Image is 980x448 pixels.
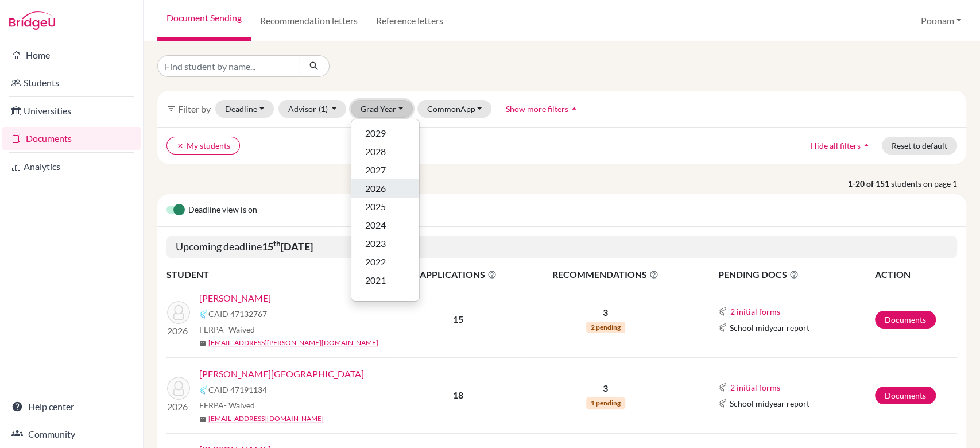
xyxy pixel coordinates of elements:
[521,381,690,395] p: 3
[365,218,386,232] span: 2024
[718,383,727,392] img: Common App logo
[224,325,255,334] span: - Waived
[365,237,386,250] span: 2023
[199,385,208,395] img: Common App logo
[199,399,255,411] span: FERPA
[506,104,568,114] span: Show more filters
[453,389,463,400] b: 18
[521,268,690,281] span: RECOMMENDATIONS
[586,322,625,333] span: 2 pending
[730,397,809,410] span: School midyear report
[199,323,255,335] span: FERPA
[730,322,809,334] span: School midyear report
[199,416,206,423] span: mail
[2,395,141,418] a: Help center
[2,71,141,94] a: Students
[224,400,255,410] span: - Waived
[208,308,267,320] span: CAID 47132767
[365,126,386,140] span: 2029
[365,200,386,214] span: 2025
[215,100,274,118] button: Deadline
[916,10,966,32] button: Poonam
[208,384,267,396] span: CAID 47191134
[875,311,936,329] a: Documents
[351,161,419,179] button: 2027
[166,267,396,282] th: STUDENT
[188,203,257,217] span: Deadline view is on
[278,100,347,118] button: Advisor(1)
[2,44,141,67] a: Home
[176,142,184,150] i: clear
[730,381,781,394] button: 2 initial forms
[351,234,419,253] button: 2023
[273,239,281,248] sup: th
[496,100,590,118] button: Show more filtersarrow_drop_up
[453,314,463,325] b: 15
[586,397,625,409] span: 1 pending
[167,324,190,338] p: 2026
[2,423,141,446] a: Community
[718,307,727,316] img: Common App logo
[801,137,882,155] button: Hide all filtersarrow_drop_up
[208,338,378,348] a: [EMAIL_ADDRESS][PERSON_NAME][DOMAIN_NAME]
[351,216,419,234] button: 2024
[351,119,420,302] div: Grad Year
[365,292,386,306] span: 2020
[166,104,176,113] i: filter_list
[2,155,141,178] a: Analytics
[208,414,324,424] a: [EMAIL_ADDRESS][DOMAIN_NAME]
[199,291,271,305] a: [PERSON_NAME]
[397,268,520,281] span: APPLICATIONS
[351,253,419,271] button: 2022
[167,301,190,324] img: Chowdhury, Anusha
[166,236,957,258] h5: Upcoming deadline
[199,340,206,347] span: mail
[351,179,419,198] button: 2026
[2,99,141,122] a: Universities
[199,367,364,381] a: [PERSON_NAME][GEOGRAPHIC_DATA]
[811,141,861,150] span: Hide all filters
[2,127,141,150] a: Documents
[157,55,300,77] input: Find student by name...
[874,267,957,282] th: ACTION
[365,163,386,177] span: 2027
[891,177,966,190] span: students on page 1
[730,305,781,318] button: 2 initial forms
[351,142,419,161] button: 2028
[365,181,386,195] span: 2026
[718,268,874,281] span: PENDING DOCS
[521,306,690,319] p: 3
[9,11,55,30] img: Bridge-U
[718,399,727,408] img: Common App logo
[167,400,190,414] p: 2026
[319,104,328,114] span: (1)
[351,271,419,289] button: 2021
[351,124,419,142] button: 2029
[262,240,313,253] b: 15 [DATE]
[365,273,386,287] span: 2021
[848,177,891,190] strong: 1-20 of 151
[199,310,208,319] img: Common App logo
[166,137,240,155] button: clearMy students
[365,145,386,159] span: 2028
[882,137,957,155] button: Reset to default
[167,377,190,400] img: Kunal Ruvala, Naisha
[568,103,580,114] i: arrow_drop_up
[417,100,492,118] button: CommonApp
[718,323,727,332] img: Common App logo
[861,140,872,151] i: arrow_drop_up
[178,103,211,114] span: Filter by
[875,387,936,404] a: Documents
[351,198,419,216] button: 2025
[351,100,413,118] button: Grad Year
[365,255,386,269] span: 2022
[351,289,419,308] button: 2020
